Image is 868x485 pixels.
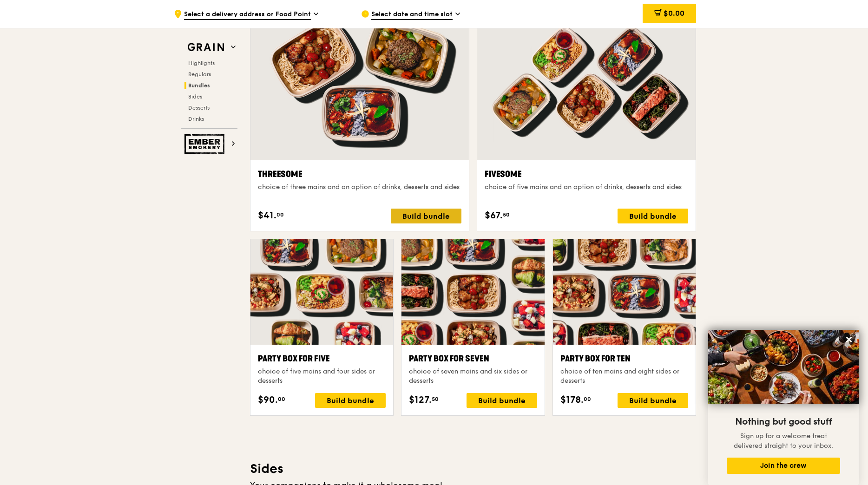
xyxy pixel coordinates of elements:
h3: Sides [250,460,696,477]
span: 50 [503,211,510,218]
div: Build bundle [315,393,386,408]
div: choice of three mains and an option of drinks, desserts and sides [258,183,461,192]
span: Select date and time slot [371,10,453,20]
span: 00 [278,395,285,403]
span: $0.00 [664,9,684,18]
div: Build bundle [618,209,688,223]
div: Party Box for Seven [409,352,537,365]
div: Party Box for Ten [560,352,688,365]
button: Join the crew [727,458,840,474]
span: 50 [432,395,439,403]
span: 00 [584,395,591,403]
div: choice of five mains and an option of drinks, desserts and sides [485,183,688,192]
span: Drinks [188,116,204,122]
img: Ember Smokery web logo [184,134,227,154]
span: $127. [409,393,432,407]
span: Bundles [188,82,210,89]
img: DSC07876-Edit02-Large.jpeg [708,330,859,404]
div: Threesome [258,168,461,181]
span: $67. [485,209,503,223]
span: Highlights [188,60,215,66]
span: Nothing but good stuff [735,416,832,427]
div: Party Box for Five [258,352,386,365]
div: Build bundle [391,209,461,223]
span: 00 [276,211,284,218]
div: Build bundle [618,393,688,408]
span: Desserts [188,105,210,111]
span: $41. [258,209,276,223]
div: choice of five mains and four sides or desserts [258,367,386,386]
div: choice of seven mains and six sides or desserts [409,367,537,386]
span: Regulars [188,71,211,78]
div: Fivesome [485,168,688,181]
span: Select a delivery address or Food Point [184,10,311,20]
button: Close [842,332,856,347]
span: $90. [258,393,278,407]
span: Sign up for a welcome treat delivered straight to your inbox. [734,432,833,450]
span: $178. [560,393,584,407]
span: Sides [188,93,202,100]
div: Build bundle [467,393,537,408]
div: choice of ten mains and eight sides or desserts [560,367,688,386]
img: Grain web logo [184,39,227,56]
